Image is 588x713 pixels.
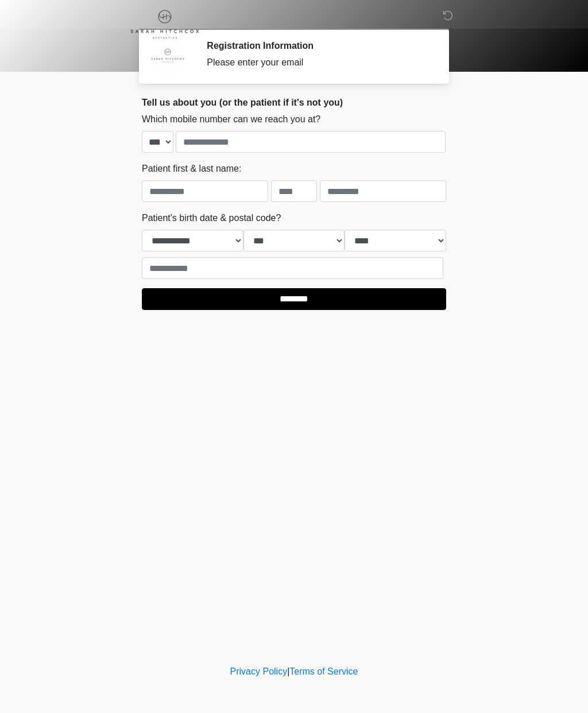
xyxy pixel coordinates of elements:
label: Patient's birth date & postal code? [142,211,281,225]
a: Privacy Policy [230,666,288,676]
div: Please enter your email [207,56,429,69]
h2: Tell us about you (or the patient if it's not you) [142,97,446,108]
img: Sarah Hitchcox Aesthetics Logo [130,9,199,39]
label: Which mobile number can we reach you at? [142,113,320,126]
a: Terms of Service [289,666,358,676]
label: Patient first & last name: [142,162,241,176]
img: Agent Avatar [150,40,185,75]
a: | [287,666,289,676]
